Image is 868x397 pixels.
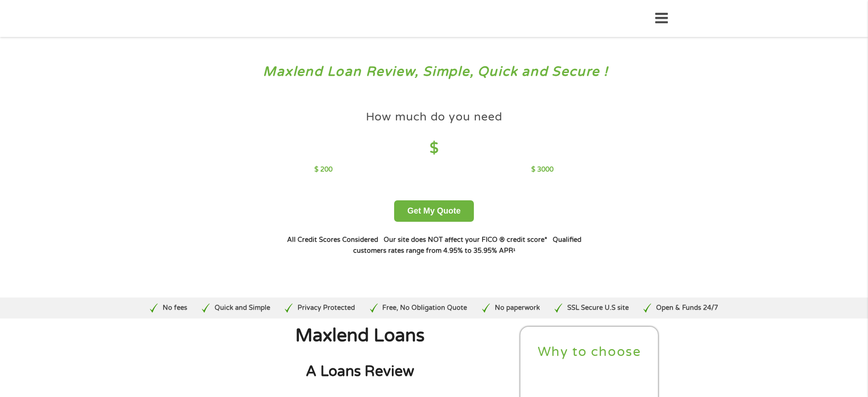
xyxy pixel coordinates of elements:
h2: Why to choose [528,344,651,360]
p: SSL Secure U.S site [567,303,629,313]
p: Open & Funds 24/7 [656,303,718,313]
p: No paperwork [495,303,540,313]
span: Maxlend Loans [295,325,425,346]
strong: Our site does NOT affect your FICO ® credit score* [384,236,547,244]
p: No fees [163,303,187,313]
h3: Maxlend Loan Review, Simple, Quick and Secure ! [26,63,842,80]
button: Get My Quote [394,200,474,222]
p: Privacy Protected [298,303,355,313]
h4: How much do you need [366,110,503,125]
h2: A Loans Review [209,362,511,381]
p: $ 3000 [531,165,554,175]
p: Free, No Obligation Quote [382,303,467,313]
h4: $ [314,139,554,158]
strong: All Credit Scores Considered [287,236,378,244]
p: Quick and Simple [215,303,270,313]
p: $ 200 [314,165,333,175]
